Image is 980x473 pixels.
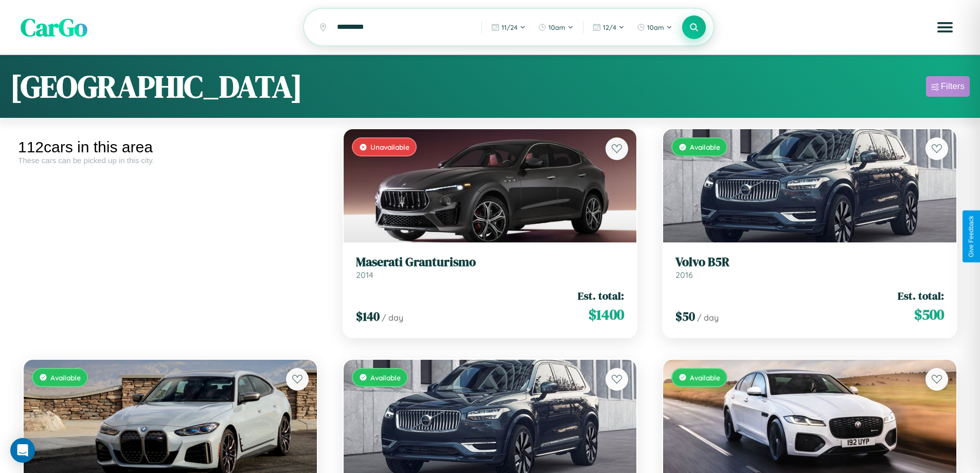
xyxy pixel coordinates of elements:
[968,216,975,257] div: Give Feedback
[486,19,531,36] button: 11/24
[914,304,944,325] span: $ 500
[898,288,944,303] span: Est. total:
[632,19,678,36] button: 10am
[18,156,323,165] div: These cars can be picked up in this city.
[578,288,624,303] span: Est. total:
[50,373,81,382] span: Available
[926,76,970,97] button: Filters
[356,270,373,280] span: 2014
[697,312,719,323] span: / day
[690,373,720,382] span: Available
[675,255,944,270] h3: Volvo B5R
[587,19,630,36] button: 12/4
[647,23,664,31] span: 10am
[370,373,401,382] span: Available
[675,270,693,280] span: 2016
[690,143,720,151] span: Available
[502,23,518,31] span: 11 / 24
[941,81,965,92] div: Filters
[931,13,959,42] button: Open menu
[548,23,565,31] span: 10am
[603,23,616,31] span: 12 / 4
[589,304,624,325] span: $ 1400
[370,143,409,151] span: Unavailable
[18,138,323,156] div: 112 cars in this area
[533,19,579,36] button: 10am
[382,312,403,323] span: / day
[356,255,625,270] h3: Maserati Granturismo
[675,255,944,280] a: Volvo B5R2016
[10,438,35,463] div: Open Intercom Messenger
[356,255,625,280] a: Maserati Granturismo2014
[21,10,87,44] span: CarGo
[356,308,380,325] span: $ 140
[10,65,302,108] h1: [GEOGRAPHIC_DATA]
[675,308,695,325] span: $ 50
